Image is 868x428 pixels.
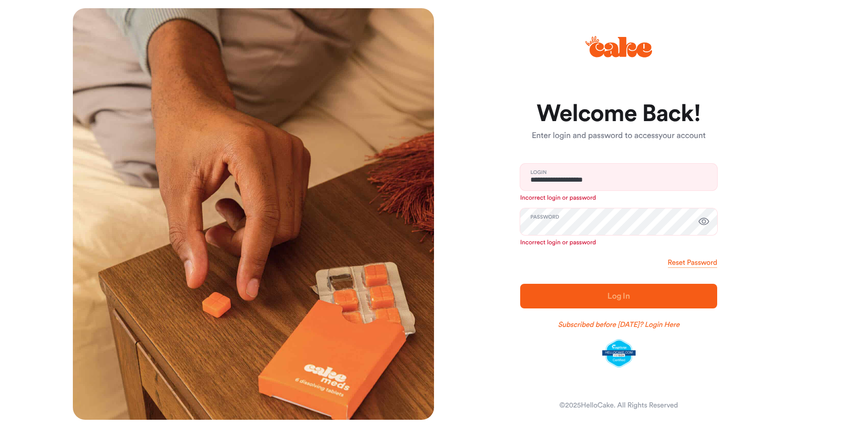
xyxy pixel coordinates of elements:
a: Subscribed before [DATE]? Login Here [558,320,680,330]
h1: Welcome Back! [520,102,717,126]
p: Incorrect login or password [520,194,717,202]
a: Reset Password [668,258,717,268]
img: legit-script-certified.png [602,339,636,368]
button: Log In [520,284,717,308]
span: Log In [607,292,630,300]
p: Enter login and password to access your account [520,130,717,142]
p: Incorrect login or password [520,239,717,247]
div: © 2025 HelloCake. All Rights Reserved [559,400,678,411]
